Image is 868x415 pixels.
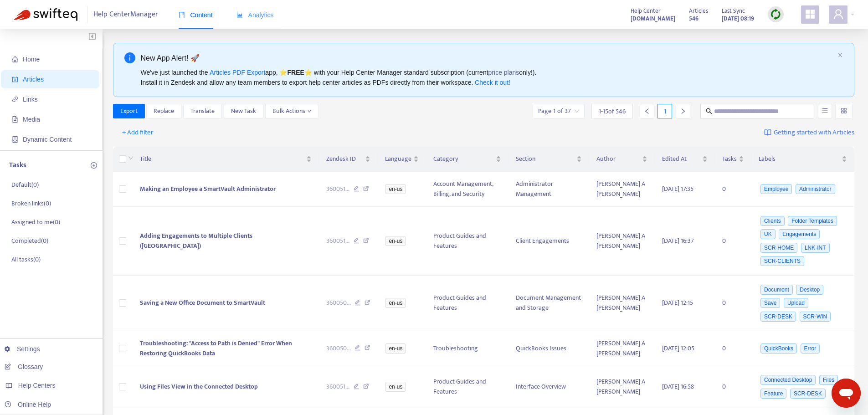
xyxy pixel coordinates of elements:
span: Feature [760,389,786,399]
button: + Add filter [115,125,160,140]
span: Document [760,285,793,295]
span: Error [801,343,820,354]
span: Clients [760,216,785,226]
span: Desktop [796,285,823,295]
span: SCR-HOME [760,243,797,253]
span: Media [23,116,40,123]
span: Saving a New Office Document to SmartVault [140,297,265,308]
td: 0 [715,366,751,408]
span: Section [516,154,575,164]
span: en-us [385,343,406,354]
div: 1 [657,104,672,118]
span: user [833,9,844,20]
td: Troubleshooting [426,331,508,366]
span: en-us [385,382,406,392]
span: left [644,108,650,114]
span: SCR-CLIENTS [760,256,804,266]
span: Last Sync [722,6,745,16]
p: Default ( 0 ) [11,180,39,190]
span: Dynamic Content [23,136,72,143]
th: Category [426,147,508,172]
a: Settings [5,345,40,353]
div: New App Alert! 🚀 [141,52,834,64]
span: area-chart [236,12,243,18]
td: Account Management, Billing, and Security [426,172,508,207]
td: 0 [715,276,751,331]
span: info-circle [124,52,135,63]
button: close [837,52,843,58]
td: Product Guides and Features [426,366,508,408]
td: Client Engagements [508,207,589,276]
span: Making an Employee a SmartVault Administrator [140,184,276,194]
span: [DATE] 16:37 [662,236,694,246]
span: Adding Engagements to Multiple Clients ([GEOGRAPHIC_DATA]) [140,231,252,251]
span: 360051 ... [326,184,349,194]
a: Glossary [5,363,43,370]
a: Check it out! [475,79,510,86]
div: We've just launched the app, ⭐ ⭐️ with your Help Center Manager standard subscription (current on... [141,67,834,87]
a: [DOMAIN_NAME] [631,13,675,24]
span: file-image [12,116,18,123]
p: Assigned to me ( 0 ) [11,217,60,227]
a: Articles PDF Export [210,69,265,76]
span: Help Centers [18,382,56,389]
span: Labels [759,154,840,164]
td: Administrator Management [508,172,589,207]
b: FREE [287,69,304,76]
span: Help Center Manager [93,6,158,23]
span: 360051 ... [326,382,349,392]
button: unordered-list [818,104,832,118]
span: en-us [385,184,406,194]
iframe: Button to launch messaging window [832,379,861,408]
span: SCR-DESK [760,312,796,322]
strong: 546 [689,14,699,24]
td: Product Guides and Features [426,276,508,331]
span: [DATE] 12:15 [662,297,693,308]
span: Title [140,154,304,164]
th: Section [508,147,589,172]
td: 0 [715,331,751,366]
span: New Task [231,106,256,116]
span: Analytics [236,11,274,19]
span: Replace [154,106,174,116]
span: Translate [190,106,215,116]
span: close [837,52,843,58]
td: [PERSON_NAME] A [PERSON_NAME] [589,331,655,366]
span: Help Center [631,6,661,16]
span: link [12,96,18,102]
th: Zendesk ID [319,147,378,172]
th: Labels [751,147,854,172]
td: 0 [715,172,751,207]
span: Save [760,298,780,308]
span: Language [385,154,411,164]
span: account-book [12,76,18,82]
strong: [DOMAIN_NAME] [631,14,675,24]
p: Completed ( 0 ) [11,236,48,246]
span: Tasks [722,154,737,164]
span: Edited At [662,154,701,164]
p: Broken links ( 0 ) [11,199,51,208]
span: UK [760,229,776,239]
td: [PERSON_NAME] A [PERSON_NAME] [589,207,655,276]
td: 0 [715,207,751,276]
span: Upload [784,298,808,308]
span: 360050 ... [326,343,351,354]
th: Author [589,147,655,172]
span: search [706,108,712,114]
span: down [128,155,134,161]
p: Tasks [9,160,26,171]
a: Online Help [5,401,51,408]
td: [PERSON_NAME] A [PERSON_NAME] [589,366,655,408]
button: Bulk Actionsdown [265,104,319,118]
span: [DATE] 12:05 [662,343,694,354]
span: Content [179,11,213,19]
span: Files [819,375,838,385]
td: Interface Overview [508,366,589,408]
span: [DATE] 16:58 [662,381,694,392]
th: Language [378,147,426,172]
span: Using Files View in the Connected Desktop [140,381,258,392]
td: Product Guides and Features [426,207,508,276]
span: Folder Templates [788,216,837,226]
span: Troubleshooting: "Access to Path is Denied" Error When Restoring QuickBooks Data [140,338,292,359]
a: Getting started with Articles [764,125,854,140]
